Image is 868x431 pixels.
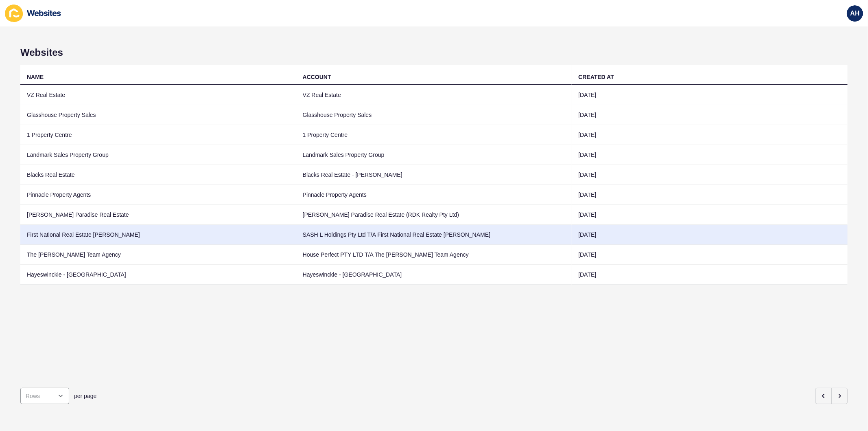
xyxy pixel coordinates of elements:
td: Pinnacle Property Agents [296,185,572,205]
td: [DATE] [572,245,848,265]
td: Glasshouse Property Sales [296,105,572,125]
div: open menu [20,388,69,404]
td: Hayeswinckle - [GEOGRAPHIC_DATA] [296,265,572,285]
span: per page [74,392,96,400]
td: [DATE] [572,125,848,145]
td: The [PERSON_NAME] Team Agency [20,245,296,265]
td: [DATE] [572,145,848,165]
td: Pinnacle Property Agents [20,185,296,205]
td: VZ Real Estate [296,85,572,105]
td: [DATE] [572,225,848,245]
div: NAME [27,73,44,81]
td: VZ Real Estate [20,85,296,105]
span: AH [850,9,859,18]
td: House Perfect PTY LTD T/A The [PERSON_NAME] Team Agency [296,245,572,265]
td: Blacks Real Estate [20,165,296,185]
td: [DATE] [572,205,848,225]
div: ACCOUNT [303,73,331,81]
td: SASH L Holdings Pty Ltd T/A First National Real Estate [PERSON_NAME] [296,225,572,245]
td: First National Real Estate [PERSON_NAME] [20,225,296,245]
td: Blacks Real Estate - [PERSON_NAME] [296,165,572,185]
td: [PERSON_NAME] Paradise Real Estate [20,205,296,225]
td: [DATE] [572,265,848,285]
h1: Websites [20,47,848,58]
td: 1 Property Centre [20,125,296,145]
td: [DATE] [572,165,848,185]
td: Hayeswinckle - [GEOGRAPHIC_DATA] [20,265,296,285]
td: [PERSON_NAME] Paradise Real Estate (RDK Realty Pty Ltd) [296,205,572,225]
td: [DATE] [572,85,848,105]
td: [DATE] [572,105,848,125]
td: [DATE] [572,185,848,205]
td: Glasshouse Property Sales [20,105,296,125]
td: Landmark Sales Property Group [20,145,296,165]
td: Landmark Sales Property Group [296,145,572,165]
div: CREATED AT [578,73,614,81]
td: 1 Property Centre [296,125,572,145]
